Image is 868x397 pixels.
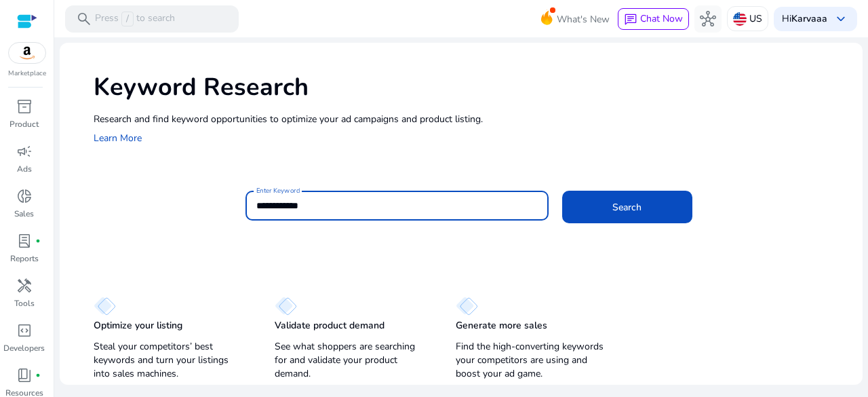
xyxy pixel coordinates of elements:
[16,233,33,249] span: lab_profile
[256,186,300,195] mat-label: Enter Keyword
[95,12,175,26] p: Press to search
[35,238,41,244] span: fiber_manual_record
[76,11,92,27] span: search
[94,340,248,381] p: Steal your competitors’ best keywords and turn your listings into sales machines.
[640,12,683,25] span: Chat Now
[833,11,849,27] span: keyboard_arrow_down
[35,373,41,378] span: fiber_manual_record
[624,13,637,26] span: chat
[16,278,33,294] span: handyman
[557,7,610,31] span: What's New
[94,297,116,316] img: diamond.svg
[14,297,35,309] p: Tools
[16,143,33,159] span: campaign
[16,322,33,339] span: code_blocks
[3,342,45,354] p: Developers
[733,12,747,26] img: us.svg
[456,340,610,381] p: Find the high-converting keywords your competitors are using and boost your ad game.
[700,11,716,27] span: hub
[9,43,45,63] img: amazon.svg
[694,5,722,33] button: hub
[456,319,547,333] p: Generate more sales
[275,297,297,316] img: diamond.svg
[9,118,39,130] p: Product
[275,319,384,333] p: Validate product demand
[121,12,134,26] span: /
[94,112,849,126] p: Research and find keyword opportunities to optimize your ad campaigns and product listing.
[16,98,33,115] span: inventory_2
[275,340,429,381] p: See what shoppers are searching for and validate your product demand.
[456,297,478,316] img: diamond.svg
[791,12,827,25] b: Karvaaa
[8,69,46,79] p: Marketplace
[17,163,32,175] p: Ads
[16,367,33,383] span: book_4
[612,200,642,214] span: Search
[94,73,849,102] h1: Keyword Research
[618,8,689,30] button: chatChat Now
[16,188,33,204] span: donut_small
[782,14,827,24] p: Hi
[749,7,762,31] p: US
[94,132,142,145] a: Learn More
[14,208,34,220] p: Sales
[10,252,39,265] p: Reports
[94,319,182,333] p: Optimize your listing
[562,191,692,223] button: Search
